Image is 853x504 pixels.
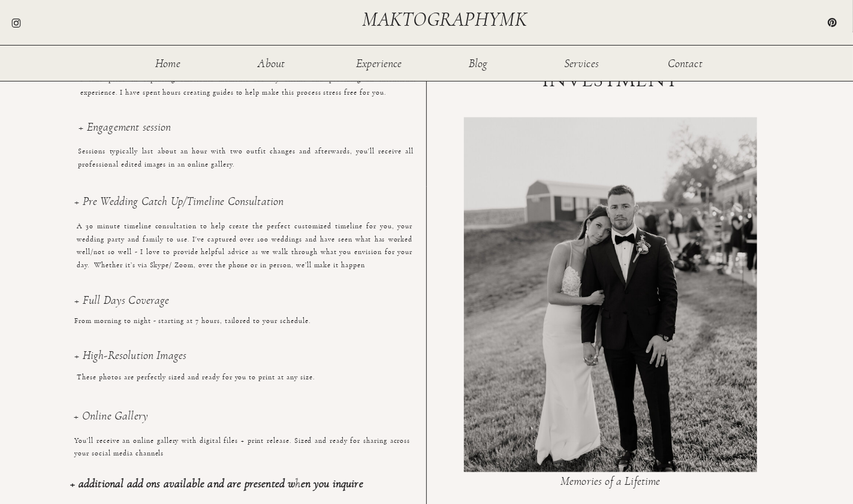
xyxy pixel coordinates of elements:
[82,44,417,70] h3: + Questionnaires + Guides
[75,434,411,475] p: You'll receive an online gallery with digital files + print release. Sized and ready for sharing ...
[71,478,363,490] b: + additional add ons available and are presented when you inquire
[75,349,313,374] h3: + High-Resolution Images
[74,410,410,437] h3: + Online Gallery
[77,220,413,258] p: A 30 minute timeline consultation to help create the perfect customized timeline for you, your we...
[252,58,291,68] a: About
[363,10,532,29] a: maktographymk
[79,145,414,183] p: Sessions typically last about an hour with two outfit changes and afterwards, you'll receive all ...
[562,58,601,68] a: Services
[528,70,694,91] h1: INVESTMENT
[75,315,411,352] p: From morning to night - starting at 7 hours, tailored to your schedule.
[355,58,403,68] a: Experience
[79,121,415,146] h3: + Engagement session
[77,371,413,409] p: These photos are perfectly sized and ready for you to print at any size.
[666,58,705,68] a: Contact
[471,476,750,492] h3: Memories of a Lifetime
[75,195,411,221] h3: + Pre Wedding Catch Up/Timeline Consultation
[149,58,188,68] a: Home
[459,58,498,68] a: Blog
[75,294,411,319] h3: + Full Days Coverage
[81,73,417,111] p: I take pride in capturing emotional moments for my clients and providing an intentional experienc...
